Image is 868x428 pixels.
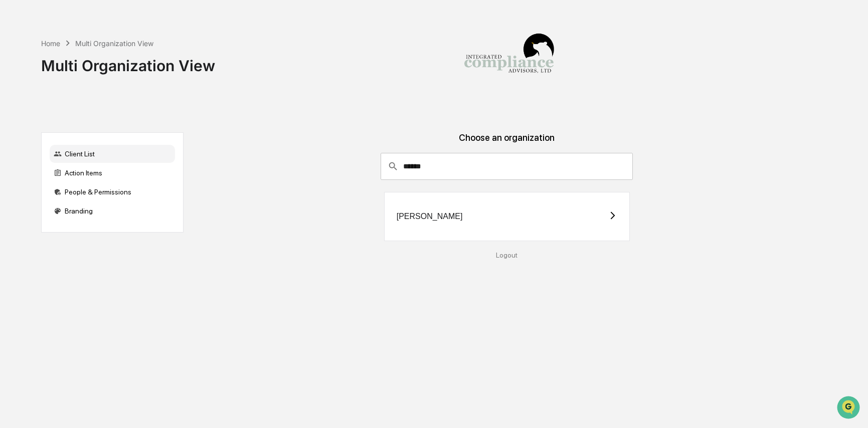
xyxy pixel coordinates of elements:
span: Pylon [100,170,121,177]
div: [PERSON_NAME] [397,212,463,221]
span: Data Lookup [20,145,63,155]
div: 🔎 [10,146,18,154]
div: People & Permissions [50,183,175,201]
div: Home [41,39,60,48]
img: Integrated Compliance Advisors [459,8,559,108]
a: 🖐️Preclearance [6,122,69,140]
button: Start new chat [170,80,183,92]
a: Powered byPylon [71,169,121,177]
div: Action Items [50,164,175,182]
div: 🗄️ [73,127,81,135]
div: 🖐️ [10,127,18,135]
span: Attestations [83,126,124,136]
div: consultant-dashboard__filter-organizations-search-bar [381,153,633,180]
a: 🔎Data Lookup [6,141,67,159]
div: Multi Organization View [75,39,153,48]
iframe: Open customer support [836,395,863,422]
p: How can we help? [10,21,183,37]
div: Logout [192,251,822,259]
div: Multi Organization View [41,49,215,75]
div: Client List [50,145,175,163]
div: Choose an organization [192,132,822,153]
img: 1746055101610-c473b297-6a78-478c-a979-82029cc54cd1 [10,77,28,95]
div: Start new chat [34,77,164,87]
a: 🗄️Attestations [69,122,128,140]
div: Branding [50,202,175,220]
div: We're available if you need us! [34,87,127,95]
span: Preclearance [20,126,65,136]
